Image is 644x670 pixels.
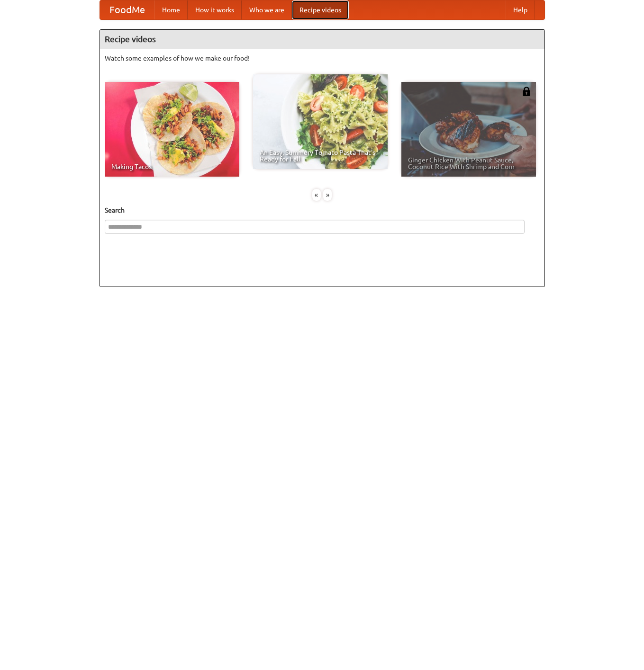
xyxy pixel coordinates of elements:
div: » [323,189,332,201]
div: « [312,189,321,201]
a: An Easy, Summery Tomato Pasta That's Ready for Fall [253,74,388,169]
a: FoodMe [100,0,154,19]
a: Home [154,0,188,19]
h5: Search [105,205,540,215]
img: 483408.png [522,87,531,96]
a: Who we are [242,0,292,19]
a: Making Tacos [105,82,239,177]
a: Help [506,0,535,19]
p: Watch some examples of how we make our food! [105,54,540,63]
span: Making Tacos [111,163,233,170]
a: Recipe videos [292,0,349,19]
a: How it works [188,0,242,19]
span: An Easy, Summery Tomato Pasta That's Ready for Fall [260,149,381,162]
h4: Recipe videos [100,30,544,49]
